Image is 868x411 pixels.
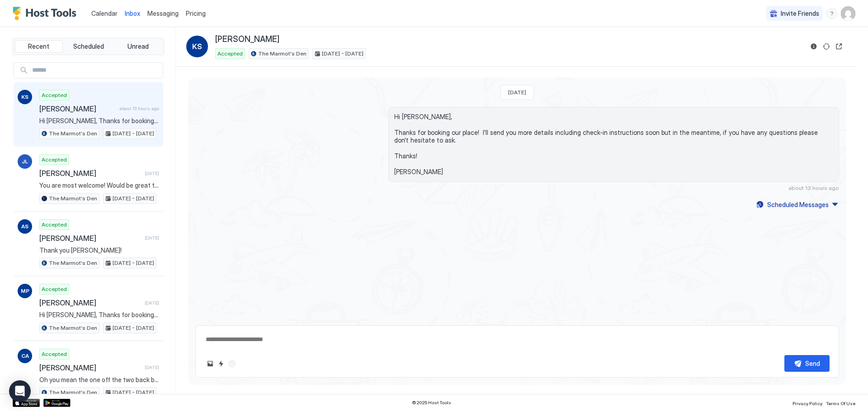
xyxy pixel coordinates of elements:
span: The Marmot's Den [258,50,307,58]
span: [DATE] - [DATE] [113,194,154,203]
span: [DATE] [145,235,159,241]
span: Accepted [42,91,67,99]
div: Open Intercom Messenger [9,380,31,402]
a: Google Play Store [43,399,71,407]
span: AS [21,222,28,231]
span: You are most welcome! Would be great to see you again. [39,181,159,189]
span: Accepted [42,350,67,358]
span: [PERSON_NAME] [39,363,141,372]
span: Scheduled [73,42,104,51]
span: Accepted [42,156,67,164]
span: Recent [28,42,49,51]
span: [DATE] - [DATE] [113,129,154,138]
span: [PERSON_NAME] [39,169,141,178]
button: Upload image [205,358,216,369]
span: JL [22,157,28,166]
span: Privacy Policy [793,401,822,406]
a: Privacy Policy [793,398,822,407]
a: Terms Of Use [826,398,855,407]
span: [DATE] - [DATE] [113,259,154,267]
span: [DATE] [145,171,159,176]
a: Host Tools Logo [13,7,80,20]
span: about 13 hours ago [119,106,159,111]
span: [DATE] [508,89,526,96]
input: Input Field [28,63,163,78]
button: Sync reservation [821,41,832,52]
a: App Store [13,399,40,407]
span: Thank you [PERSON_NAME]! [39,246,159,254]
button: Reservation information [808,41,819,52]
span: Hi [PERSON_NAME], Thanks for booking our place! I'll send you more details including check-in ins... [39,117,159,125]
div: menu [826,8,837,19]
a: Messaging [147,9,179,18]
span: [PERSON_NAME] [215,34,279,45]
span: Accepted [217,50,243,58]
span: Oh you mean the one off the two back bedrooms? Have never heard it called that before. 😊 [39,376,159,384]
a: Inbox [125,9,140,18]
span: Invite Friends [781,9,819,18]
span: KS [192,41,202,52]
div: Scheduled Messages [767,200,829,209]
button: Scheduled Messages [755,199,839,211]
span: [PERSON_NAME] [39,104,116,113]
div: tab-group [13,38,164,55]
span: Hi [PERSON_NAME], Thanks for booking our place! I'll send you more details including check-in ins... [394,113,833,176]
span: Accepted [42,285,67,293]
span: [DATE] - [DATE] [113,324,154,332]
span: [DATE] [145,300,159,306]
span: CA [21,352,29,360]
span: KS [21,93,28,101]
button: Recent [15,40,63,53]
span: [PERSON_NAME] [39,234,141,243]
button: Quick reply [216,358,226,369]
span: [DATE] - [DATE] [322,50,363,58]
span: The Marmot's Den [49,388,97,397]
button: Scheduled [65,40,113,53]
span: Unread [127,42,149,51]
span: MP [21,287,29,295]
span: The Marmot's Den [49,129,97,138]
span: [DATE] - [DATE] [113,388,154,397]
span: Accepted [42,221,67,229]
span: [PERSON_NAME] [39,298,141,307]
span: Terms Of Use [826,401,855,406]
span: © 2025 Host Tools [412,400,451,406]
div: Send [805,359,820,368]
span: about 13 hours ago [788,185,839,191]
a: Calendar [91,9,118,18]
button: Unread [114,40,162,53]
span: Pricing [186,9,206,18]
button: Send [784,355,830,372]
div: User profile [841,6,855,21]
span: The Marmot's Den [49,324,97,332]
span: The Marmot's Den [49,194,97,203]
span: Calendar [91,9,118,17]
span: The Marmot's Den [49,259,97,267]
span: [DATE] [145,365,159,370]
span: Messaging [147,9,179,17]
button: Open reservation [834,41,844,52]
span: Inbox [125,9,140,17]
span: Hi [PERSON_NAME], Thanks for booking our place! I'll send you more details including check-in ins... [39,311,159,319]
